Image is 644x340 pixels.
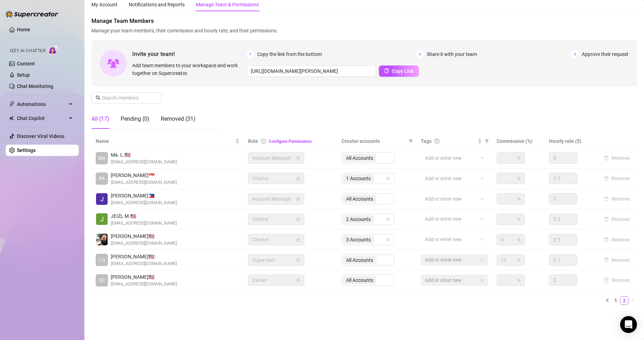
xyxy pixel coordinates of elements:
li: 1 [612,296,620,305]
span: filter [407,136,414,146]
th: Commission (%) [492,134,544,148]
div: Removed (31) [161,115,196,123]
span: [PERSON_NAME] 🇺🇸 [111,273,177,281]
img: JEIZL MALLARI [96,213,108,225]
span: [PERSON_NAME] 🇵🇭 [111,192,177,200]
span: 3 Accounts [346,236,371,244]
span: 1 Accounts [346,175,371,182]
span: Account Manager [252,153,300,163]
div: Pending (0) [121,115,149,123]
span: 2 [416,50,424,58]
span: team [386,217,390,221]
button: right [629,296,637,305]
a: Chat Monitoring [17,83,53,89]
a: Discover Viral Videos [17,133,64,139]
span: Automations [17,99,67,110]
img: AI Chatter [48,45,59,55]
span: [EMAIL_ADDRESS][DOMAIN_NAME] [111,281,177,288]
span: Role [248,138,258,144]
span: Name [96,137,234,145]
span: Chatter [252,173,300,184]
button: left [603,296,612,305]
span: filter [409,139,413,143]
span: Chat Copilot [17,113,67,124]
span: 3 [571,50,579,58]
span: LO [99,256,105,264]
a: Setup [17,72,30,78]
span: 1 Accounts [343,174,374,183]
button: Remove [601,256,633,264]
span: Chatter [252,214,300,225]
span: Chatter [252,234,300,245]
span: Invite your team! [132,50,247,58]
span: Tags [421,137,432,145]
span: SC [99,276,105,284]
a: Content [17,61,35,67]
span: question-circle [434,139,439,144]
span: 2 Accounts [343,215,374,223]
a: Settings [17,147,36,153]
span: [PERSON_NAME] 🇸🇬 [111,171,177,179]
button: Remove [601,154,633,162]
span: Copy the link from the bottom [257,50,322,58]
img: john kenneth santillan [96,234,108,245]
li: 2 [620,296,629,305]
span: team [386,176,390,181]
input: Search members [102,94,152,102]
span: thunderbolt [9,101,15,107]
th: Name [91,134,244,148]
span: Creator accounts [342,137,406,145]
span: lock [296,217,300,221]
div: Notifications and Reports [129,1,185,8]
span: MA [98,154,106,162]
span: [EMAIL_ADDRESS][DOMAIN_NAME] [111,240,177,247]
div: My Account [91,1,117,8]
span: Add team members to your workspace and work together on Supercreator. [132,62,244,77]
span: 2 Accounts [346,215,371,223]
span: Approve their request [582,50,629,58]
span: [EMAIL_ADDRESS][DOMAIN_NAME] [111,159,177,165]
li: Next Page [629,296,637,305]
span: search [96,95,101,100]
button: Remove [601,276,633,284]
button: Remove [601,195,633,203]
span: 1 [247,50,254,58]
span: Owner [252,275,300,285]
span: info-circle [261,139,266,144]
span: copy [384,68,389,73]
span: [PERSON_NAME] 🇺🇸 [111,232,177,240]
div: Open Intercom Messenger [620,316,637,333]
span: lock [296,156,300,160]
span: [EMAIL_ADDRESS][DOMAIN_NAME] [111,200,177,206]
span: lock [296,258,300,262]
span: left [605,298,610,302]
button: Remove [601,235,633,244]
span: lock [296,238,300,242]
span: right [631,298,635,302]
span: filter [483,136,490,146]
img: logo-BBDzfeDw.svg [6,11,58,18]
span: lock [296,278,300,282]
div: All (17) [91,115,109,123]
img: John Lhester [96,193,108,205]
span: team [386,238,390,242]
button: Remove [601,215,633,223]
span: PA [99,175,105,182]
span: [EMAIL_ADDRESS][DOMAIN_NAME] [111,220,177,227]
span: [EMAIL_ADDRESS][DOMAIN_NAME] [111,260,177,267]
span: Account Manager [252,194,300,204]
span: lock [296,176,300,181]
button: Copy Link [379,65,419,77]
img: Chat Copilot [9,116,14,121]
div: Manage Team & Permissions [196,1,259,8]
span: JEIZL M. 🇺🇸 [111,212,177,220]
a: Home [17,27,30,32]
span: Share it with your team [427,50,477,58]
span: Manage Team Members [91,17,637,25]
a: 2 [620,297,628,304]
span: Manage your team members, their commission and hourly rate, and their permissions. [91,27,637,34]
span: Ma. L. 🇺🇸 [111,151,177,159]
span: Copy Link [392,68,414,74]
a: Configure Permissions [269,139,312,144]
a: 1 [612,297,620,304]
